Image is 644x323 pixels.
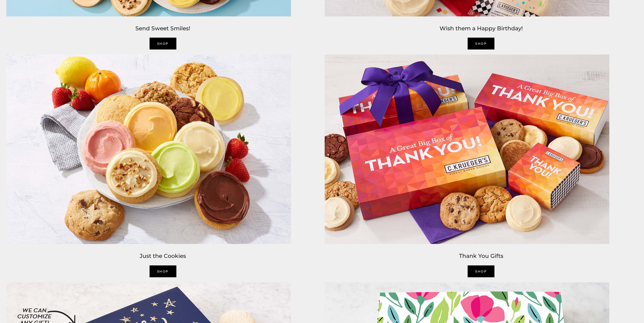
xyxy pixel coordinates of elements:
[150,38,176,49] a: SHOP
[322,52,612,246] img: C.Krueger’s image
[4,52,294,246] img: C.Krueger’s image
[150,265,176,277] a: Shop
[468,265,494,277] a: shop
[468,38,494,49] a: SHOP
[6,24,320,33] h2: Send Sweet Smiles!
[325,252,638,261] h2: Thank You Gifts
[6,252,320,261] h2: Just the Cookies
[325,24,638,33] h2: Wish them a Happy Birthday!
